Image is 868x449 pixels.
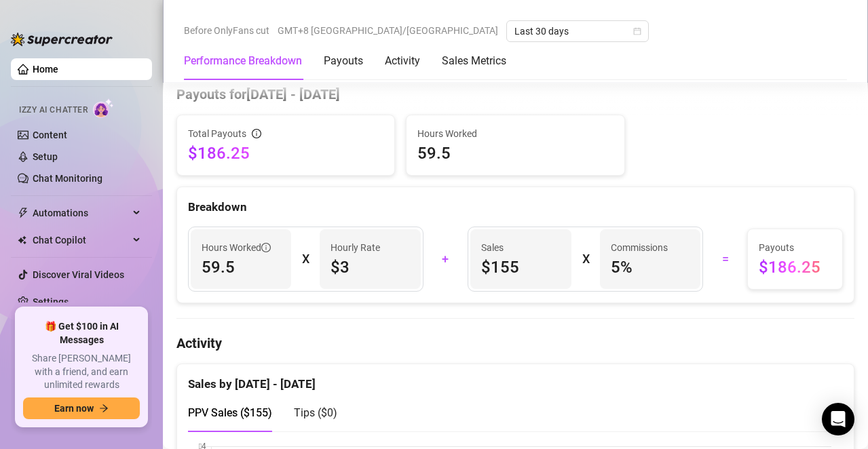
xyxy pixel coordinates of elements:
[611,256,690,278] span: 5 %
[33,202,129,224] span: Automations
[33,269,124,280] a: Discover Viral Videos
[202,240,271,255] span: Hours Worked
[188,126,246,141] span: Total Payouts
[176,85,854,104] h4: Payouts for [DATE] - [DATE]
[33,229,129,251] span: Chat Copilot
[33,130,67,140] a: Content
[822,403,854,435] div: Open Intercom Messenger
[184,20,269,41] span: Before OnlyFans cut
[261,243,271,252] span: info-circle
[184,53,302,69] div: Performance Breakdown
[54,403,94,414] span: Earn now
[514,21,641,41] span: Last 30 days
[23,397,140,419] button: Earn nowarrow-right
[481,256,560,278] span: $155
[442,53,506,69] div: Sales Metrics
[611,240,668,255] article: Commissions
[18,235,26,245] img: Chat Copilot
[582,248,589,270] div: X
[188,198,843,216] div: Breakdown
[33,151,58,162] a: Setup
[11,33,113,46] img: logo-BBDzfeDw.svg
[188,142,383,164] span: $186.25
[33,296,69,307] a: Settings
[711,248,739,270] div: =
[19,104,88,117] span: Izzy AI Chatter
[33,173,102,184] a: Chat Monitoring
[417,142,613,164] span: 59.5
[188,406,272,419] span: PPV Sales ( $155 )
[33,64,58,75] a: Home
[385,53,420,69] div: Activity
[252,129,261,138] span: info-circle
[93,98,114,118] img: AI Chatter
[278,20,498,41] span: GMT+8 [GEOGRAPHIC_DATA]/[GEOGRAPHIC_DATA]
[302,248,309,270] div: X
[633,27,641,35] span: calendar
[417,126,613,141] span: Hours Worked
[23,352,140,392] span: Share [PERSON_NAME] with a friend, and earn unlimited rewards
[481,240,560,255] span: Sales
[331,256,409,278] span: $3
[331,240,380,255] article: Hourly Rate
[432,248,459,270] div: +
[18,208,29,218] span: thunderbolt
[294,406,337,419] span: Tips ( $0 )
[759,256,831,278] span: $186.25
[176,334,854,353] h4: Activity
[99,404,109,413] span: arrow-right
[759,240,831,255] span: Payouts
[202,256,280,278] span: 59.5
[188,364,843,393] div: Sales by [DATE] - [DATE]
[324,53,363,69] div: Payouts
[23,320,140,347] span: 🎁 Get $100 in AI Messages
